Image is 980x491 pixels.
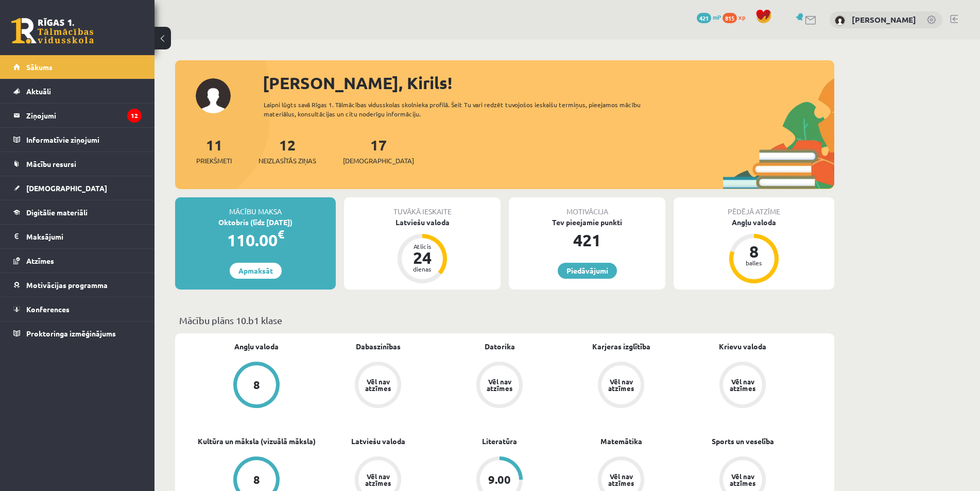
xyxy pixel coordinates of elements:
[259,156,316,166] span: Neizlasītās ziņas
[278,227,284,242] span: €
[175,228,336,252] div: 110.00
[600,436,642,447] a: Matemātika
[723,13,750,21] a: 815 xp
[344,217,501,228] div: Latviešu valoda
[26,256,54,265] span: Atzīmes
[712,436,774,447] a: Sports un veselība
[697,13,721,21] a: 421 mP
[175,217,336,228] div: Oktobris (līdz [DATE])
[263,71,834,95] div: [PERSON_NAME], Kirils!
[364,473,392,486] div: Vēl nav atzīmes
[13,321,142,345] a: Proktoringa izmēģinājums
[13,200,142,224] a: Digitālie materiāli
[230,263,282,279] a: Apmaksāt
[560,362,682,410] a: Vēl nav atzīmes
[13,249,142,273] a: Atzīmes
[234,341,279,352] a: Angļu valoda
[13,55,142,79] a: Sākums
[26,329,116,338] span: Proktoringa izmēģinājums
[26,104,142,127] legend: Ziņojumi
[26,128,142,151] legend: Informatīvie ziņojumi
[198,436,316,447] a: Kultūra un māksla (vizuālā māksla)
[509,228,665,252] div: 421
[26,159,76,168] span: Mācību resursi
[509,217,665,228] div: Tev pieejamie punkti
[607,473,635,486] div: Vēl nav atzīmes
[592,341,650,352] a: Karjeras izglītība
[728,378,757,392] div: Vēl nav atzīmes
[482,436,517,447] a: Literatūra
[697,13,711,23] span: 421
[317,362,439,410] a: Vēl nav atzīmes
[26,225,142,248] legend: Maksājumi
[356,341,401,352] a: Dabaszinības
[738,260,769,266] div: balles
[196,156,232,166] span: Priekšmeti
[13,104,142,127] a: Ziņojumi12
[13,128,142,151] a: Informatīvie ziņojumi
[351,436,405,447] a: Latviešu valoda
[674,197,834,217] div: Pēdējā atzīme
[196,136,232,166] a: 11Priekšmeti
[407,249,438,266] div: 24
[13,297,142,321] a: Konferences
[439,362,560,410] a: Vēl nav atzīmes
[13,152,142,176] a: Mācību resursi
[835,15,845,26] img: Kirils Bondarevs
[509,197,665,217] div: Motivācija
[719,341,766,352] a: Krievu valoda
[13,273,142,297] a: Motivācijas programma
[253,474,260,485] div: 8
[674,217,834,285] a: Angļu valoda 8 balles
[738,13,745,21] span: xp
[175,197,336,217] div: Mācību maksa
[26,304,70,314] span: Konferences
[738,243,769,260] div: 8
[343,156,414,166] span: [DEMOGRAPHIC_DATA]
[253,379,260,391] div: 8
[259,136,316,166] a: 12Neizlasītās ziņas
[11,18,94,44] a: Rīgas 1. Tālmācības vidusskola
[728,473,757,486] div: Vēl nav atzīmes
[127,109,142,123] i: 12
[723,13,737,23] span: 815
[407,266,438,272] div: dienas
[26,183,107,193] span: [DEMOGRAPHIC_DATA]
[26,62,53,72] span: Sākums
[674,217,834,228] div: Angļu valoda
[344,217,501,285] a: Latviešu valoda Atlicis 24 dienas
[485,378,514,392] div: Vēl nav atzīmes
[26,87,51,96] span: Aktuāli
[13,225,142,248] a: Maksājumi
[344,197,501,217] div: Tuvākā ieskaite
[343,136,414,166] a: 17[DEMOGRAPHIC_DATA]
[26,208,88,217] span: Digitālie materiāli
[264,100,659,118] div: Laipni lūgts savā Rīgas 1. Tālmācības vidusskolas skolnieka profilā. Šeit Tu vari redzēt tuvojošo...
[607,378,635,392] div: Vēl nav atzīmes
[682,362,803,410] a: Vēl nav atzīmes
[407,243,438,249] div: Atlicis
[13,79,142,103] a: Aktuāli
[852,14,916,25] a: [PERSON_NAME]
[26,280,108,290] span: Motivācijas programma
[364,378,392,392] div: Vēl nav atzīmes
[179,313,830,327] p: Mācību plāns 10.b1 klase
[488,474,511,485] div: 9.00
[485,341,515,352] a: Datorika
[713,13,721,21] span: mP
[196,362,317,410] a: 8
[13,176,142,200] a: [DEMOGRAPHIC_DATA]
[558,263,617,279] a: Piedāvājumi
